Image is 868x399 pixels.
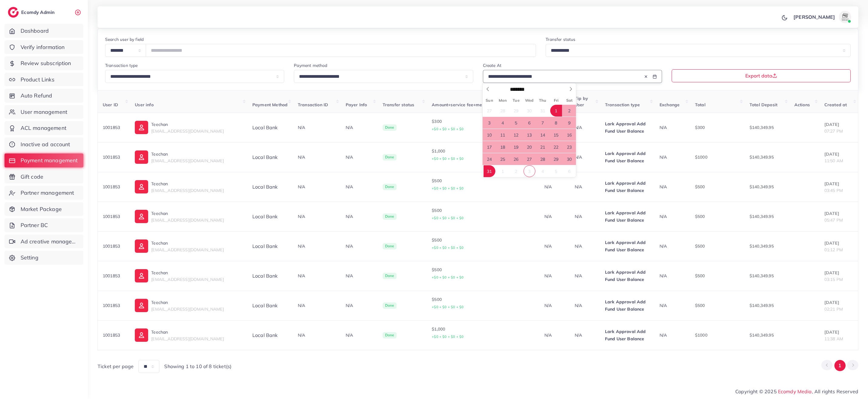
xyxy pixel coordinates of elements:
[151,277,224,282] span: [EMAIL_ADDRESS][DOMAIN_NAME]
[484,165,495,177] span: August 31, 2025
[660,125,667,130] span: N/A
[824,121,853,128] p: [DATE]
[432,147,535,162] p: $1,000
[252,102,288,107] span: Payment Method
[8,7,19,18] img: logo
[824,217,843,223] span: 05:47 PM
[735,388,858,395] span: Copyright © 2025
[564,129,575,141] span: August 16, 2025
[812,388,858,395] span: , All rights Reserved
[564,165,575,177] span: September 6, 2025
[346,124,373,131] p: N/A
[5,218,83,232] a: Partner BC
[5,105,83,119] a: User management
[432,335,464,339] small: +$0 + $0 + $0 + $0
[151,269,224,276] p: Teechan
[432,102,517,107] span: Amount+service fee+method fee+tax+tip
[497,141,509,153] span: August 18, 2025
[575,242,595,250] p: N/A
[524,129,535,141] span: August 13, 2025
[21,254,38,262] span: Setting
[660,102,680,107] span: Exchange
[432,246,464,250] small: +$0 + $0 + $0 + $0
[575,302,595,309] p: N/A
[432,305,464,309] small: +$0 + $0 + $0 + $0
[524,117,535,129] span: August 6, 2025
[537,129,549,141] span: August 14, 2025
[346,302,373,309] p: N/A
[21,59,71,67] span: Review subscription
[432,296,535,311] p: $500
[497,117,509,129] span: August 4, 2025
[750,153,785,161] p: $140,349.95
[794,102,810,107] span: Actions
[103,102,118,107] span: User ID
[298,332,305,338] span: N/A
[21,43,65,51] span: Verify information
[98,363,134,370] span: Ticket per page
[5,40,83,54] a: Verify information
[497,153,509,165] span: August 25, 2025
[824,328,853,336] p: [DATE]
[103,183,125,190] p: 1001853
[750,242,785,250] p: $140,349.95
[550,105,562,117] span: August 1, 2025
[135,299,148,312] img: ic-user-info.36bf1079.svg
[839,11,851,23] img: avatar
[151,336,224,341] span: [EMAIL_ADDRESS][DOMAIN_NAME]
[135,102,153,107] span: User info
[821,360,858,371] ul: Pagination
[151,217,224,223] span: [EMAIL_ADDRESS][DOMAIN_NAME]
[550,165,562,177] span: September 5, 2025
[537,117,549,129] span: August 7, 2025
[510,129,522,141] span: August 12, 2025
[383,124,397,131] span: Done
[575,183,595,190] p: N/A
[135,269,148,282] img: ic-user-info.36bf1079.svg
[695,302,740,309] p: $500
[151,128,224,134] span: [EMAIL_ADDRESS][DOMAIN_NAME]
[346,242,373,250] p: N/A
[252,302,288,309] div: Local bank
[151,299,224,306] p: Teechan
[21,173,43,181] span: Gift code
[151,210,224,217] p: Teechan
[135,150,148,164] img: ic-user-info.36bf1079.svg
[346,331,373,339] p: N/A
[564,105,575,117] span: August 2, 2025
[510,117,522,129] span: August 5, 2025
[660,332,667,338] span: N/A
[383,273,397,279] span: Done
[550,129,562,141] span: August 15, 2025
[530,86,549,92] input: Year
[546,36,575,42] label: Transfer status
[524,141,535,153] span: August 20, 2025
[135,328,148,342] img: ic-user-info.36bf1079.svg
[484,153,495,165] span: August 24, 2025
[383,243,397,250] span: Done
[536,98,549,102] span: Thu
[695,153,740,161] p: $1000
[298,102,328,107] span: Transaction ID
[151,306,224,312] span: [EMAIL_ADDRESS][DOMAIN_NAME]
[103,331,125,339] p: 1001853
[510,153,522,165] span: August 26, 2025
[383,332,397,339] span: Done
[605,328,650,342] p: Lark Approval Add Fund User Balance
[21,124,66,132] span: ACL management
[537,165,549,177] span: September 4, 2025
[544,183,565,190] p: N/A
[164,363,231,370] span: Showing 1 to 10 of 8 ticket(s)
[298,303,305,308] span: N/A
[135,121,148,134] img: ic-user-info.36bf1079.svg
[298,273,305,279] span: N/A
[432,177,535,192] p: $500
[298,154,305,160] span: N/A
[824,336,843,341] span: 11:38 AM
[151,328,224,336] p: Teechan
[383,302,397,309] span: Done
[660,303,667,308] span: N/A
[21,140,70,148] span: Inactive ad account
[105,62,138,68] label: Transaction type
[605,180,650,194] p: Lark Approval Add Fund User Balance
